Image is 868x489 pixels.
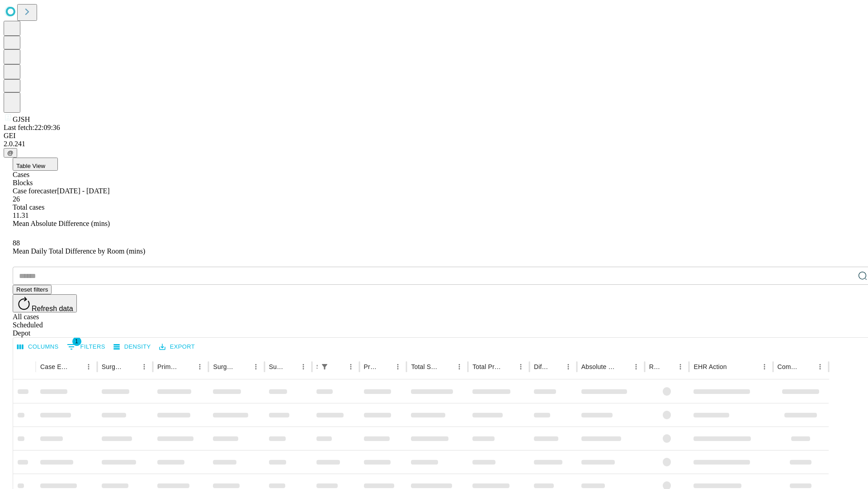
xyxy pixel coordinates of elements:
[630,360,642,373] button: Menu
[13,239,20,247] span: 88
[4,140,864,148] div: 2.0.241
[4,124,60,131] span: Last fetch: 22:09:36
[379,360,392,373] button: Sort
[82,360,95,373] button: Menu
[693,363,726,370] div: EHR Action
[13,115,30,123] span: GJSH
[57,187,109,195] span: [DATE] - [DATE]
[581,363,616,370] div: Absolute Difference
[13,158,58,171] button: Table View
[316,363,317,370] div: Scheduled In Room Duration
[502,360,514,373] button: Sort
[13,203,44,211] span: Total cases
[440,360,453,373] button: Sort
[617,360,630,373] button: Sort
[514,360,527,373] button: Menu
[472,363,501,370] div: Total Predicted Duration
[13,211,28,219] span: 11.31
[13,187,57,195] span: Case forecaster
[411,363,439,370] div: Total Scheduled Duration
[16,286,48,293] span: Reset filters
[661,360,674,373] button: Sort
[318,360,331,373] div: 1 active filter
[4,132,864,140] div: GEI
[65,340,108,354] button: Show filters
[778,363,800,370] div: Comments
[549,360,562,373] button: Sort
[250,360,262,373] button: Menu
[15,340,61,354] button: Select columns
[649,363,661,370] div: Resolved in EHR
[4,148,17,158] button: @
[138,360,151,373] button: Menu
[13,285,52,294] button: Reset filters
[801,360,814,373] button: Sort
[728,360,741,373] button: Sort
[562,360,575,373] button: Menu
[193,360,206,373] button: Menu
[157,363,180,370] div: Primary Service
[13,294,77,312] button: Refresh data
[364,363,378,370] div: Predicted In Room Duration
[297,360,310,373] button: Menu
[213,363,236,370] div: Surgery Name
[157,340,197,354] button: Export
[111,340,153,354] button: Density
[16,163,45,169] span: Table View
[72,337,81,346] span: 1
[344,360,357,373] button: Menu
[453,360,466,373] button: Menu
[40,363,69,370] div: Case Epic Id
[181,360,193,373] button: Sort
[814,360,826,373] button: Menu
[102,363,124,370] div: Surgeon Name
[125,360,138,373] button: Sort
[32,305,73,312] span: Refresh data
[674,360,687,373] button: Menu
[332,360,344,373] button: Sort
[13,195,20,203] span: 26
[284,360,297,373] button: Sort
[269,363,283,370] div: Surgery Date
[13,220,110,227] span: Mean Absolute Difference (mins)
[70,360,82,373] button: Sort
[758,360,771,373] button: Menu
[237,360,250,373] button: Sort
[392,360,404,373] button: Menu
[7,149,14,156] span: @
[534,363,548,370] div: Difference
[318,360,331,373] button: Show filters
[13,247,145,255] span: Mean Daily Total Difference by Room (mins)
